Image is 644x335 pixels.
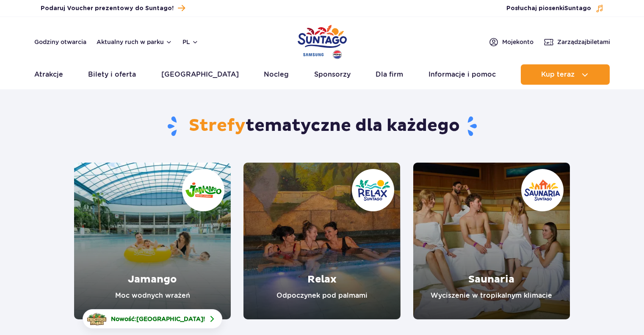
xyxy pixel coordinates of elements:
[182,38,199,46] button: pl
[314,64,351,85] a: Sponsorzy
[564,6,591,11] span: Suntago
[502,38,533,46] span: Moje konto
[243,163,400,319] a: Relax
[506,4,591,13] span: Posłuchaj piosenki
[136,316,203,322] span: [GEOGRAPHIC_DATA]
[41,4,174,13] span: Podaruj Voucher prezentowy do Suntago!
[428,64,496,85] a: Informacje i pomoc
[34,38,86,46] a: Godziny otwarcia
[541,71,575,78] span: Kup teraz
[83,309,222,329] a: Nowość:[GEOGRAPHIC_DATA]!
[544,37,610,47] a: Zarządzajbiletami
[34,64,63,85] a: Atrakcje
[189,115,246,136] span: Strefy
[88,64,136,85] a: Bilety i oferta
[298,21,347,60] a: Park of Poland
[97,39,172,45] button: Aktualny ruch w parku
[74,115,570,137] h1: tematyczne dla każdego
[161,64,239,85] a: [GEOGRAPHIC_DATA]
[111,315,205,323] span: Nowość: !
[521,64,610,85] button: Kup teraz
[506,4,604,13] button: Posłuchaj piosenkiSuntago
[557,38,610,46] span: Zarządzaj biletami
[74,163,231,319] a: Jamango
[489,37,533,47] a: Mojekonto
[413,163,570,319] a: Saunaria
[41,3,185,14] a: Podaruj Voucher prezentowy do Suntago!
[264,64,289,85] a: Nocleg
[376,64,403,85] a: Dla firm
